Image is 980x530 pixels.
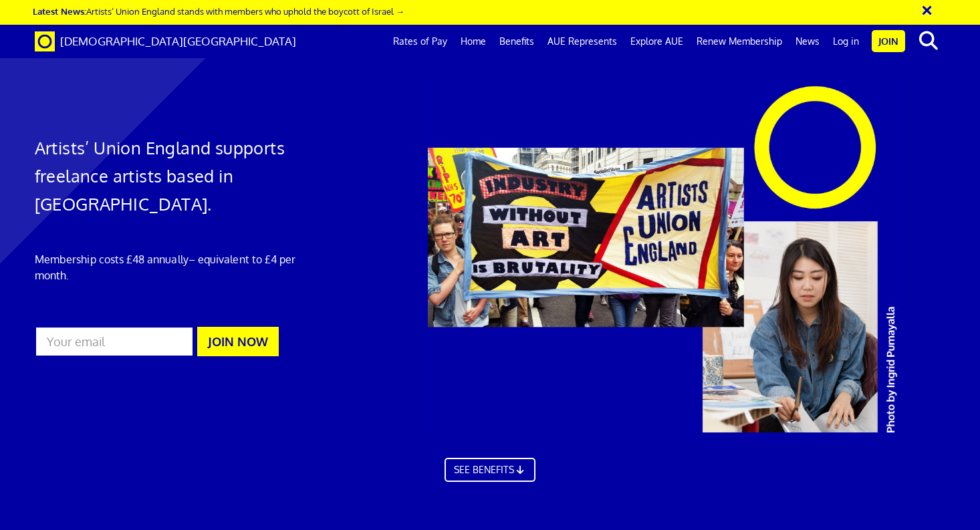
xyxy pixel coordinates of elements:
a: Benefits [493,25,541,58]
a: News [789,25,826,58]
button: search [908,27,949,55]
input: Your email [35,326,194,357]
a: Join [872,30,905,52]
p: Membership costs £48 annually – equivalent to £4 per month. [35,251,325,283]
a: AUE Represents [541,25,624,58]
a: SEE BENEFITS [445,458,535,482]
a: Home [454,25,493,58]
a: Latest News:Artists’ Union England stands with members who uphold the boycott of Israel → [33,5,404,17]
a: Renew Membership [690,25,789,58]
a: Rates of Pay [386,25,454,58]
a: Brand [DEMOGRAPHIC_DATA][GEOGRAPHIC_DATA] [25,25,306,58]
a: Explore AUE [624,25,690,58]
span: [DEMOGRAPHIC_DATA][GEOGRAPHIC_DATA] [60,34,296,48]
a: Log in [826,25,866,58]
h1: Artists’ Union England supports freelance artists based in [GEOGRAPHIC_DATA]. [35,134,325,218]
button: JOIN NOW [197,327,279,356]
strong: Latest News: [33,5,86,17]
